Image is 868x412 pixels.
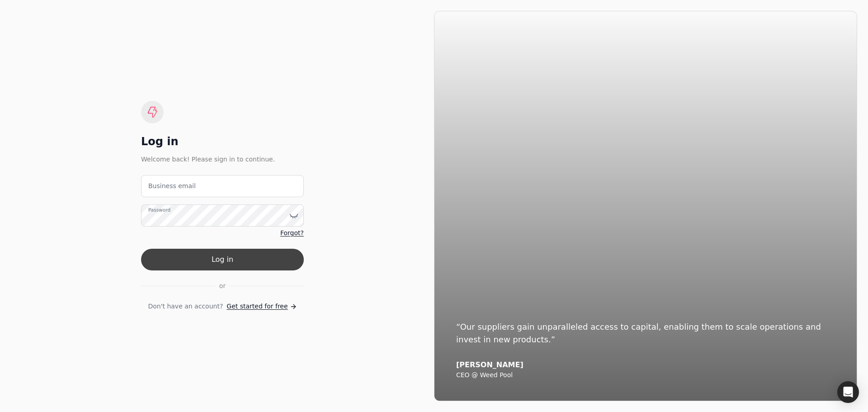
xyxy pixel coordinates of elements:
[141,134,304,149] div: Log in
[148,207,170,214] label: Password
[226,302,297,311] a: Get started for free
[141,249,304,270] button: Log in
[456,321,835,346] div: “Our suppliers gain unparalleled access to capital, enabling them to scale operations and invest ...
[148,302,223,311] span: Don't have an account?
[226,302,288,311] span: Get started for free
[141,154,304,164] div: Welcome back! Please sign in to continue.
[219,281,226,291] span: or
[456,371,835,379] div: CEO @ Weed Pool
[456,360,835,369] div: [PERSON_NAME]
[837,381,859,403] div: Open Intercom Messenger
[148,181,196,191] label: Business email
[280,228,304,238] a: Forgot?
